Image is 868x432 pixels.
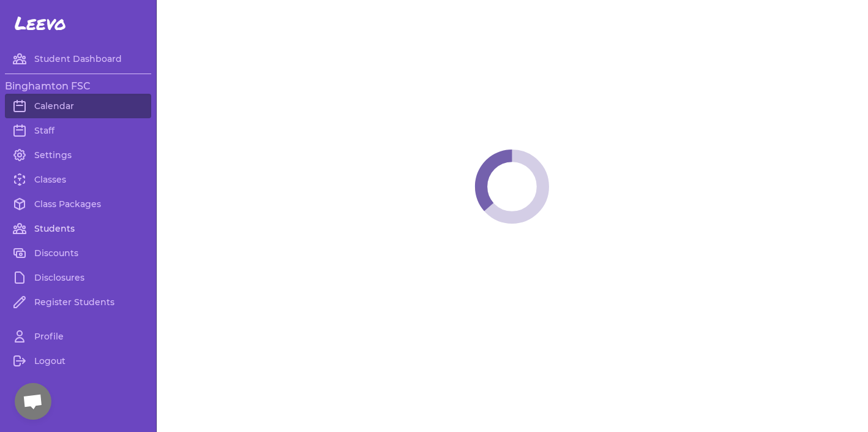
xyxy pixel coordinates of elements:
[5,94,151,118] a: Calendar
[5,118,151,143] a: Staff
[5,167,151,192] a: Classes
[15,12,66,34] span: Leevo
[5,290,151,314] a: Register Students
[5,79,151,94] h3: Binghamton FSC
[5,241,151,265] a: Discounts
[5,216,151,241] a: Students
[15,383,51,420] div: Open chat
[5,192,151,216] a: Class Packages
[5,324,151,349] a: Profile
[5,47,151,71] a: Student Dashboard
[5,349,151,373] a: Logout
[5,143,151,167] a: Settings
[5,265,151,290] a: Disclosures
